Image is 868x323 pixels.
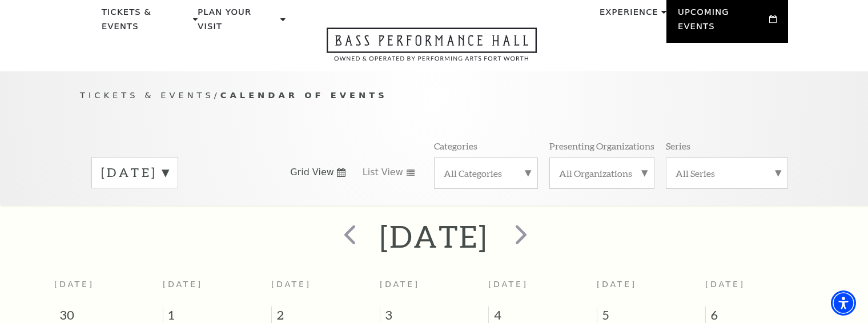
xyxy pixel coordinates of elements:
[290,166,334,179] span: Grid View
[678,5,766,40] p: Upcoming Events
[327,216,369,257] button: prev
[271,280,311,289] span: [DATE]
[559,167,645,179] label: All Organizations
[286,27,578,71] a: Open this option
[705,280,745,289] span: [DATE]
[80,88,788,103] p: /
[163,280,203,289] span: [DATE]
[597,280,637,289] span: [DATE]
[600,5,658,26] p: Experience
[488,280,528,289] span: [DATE]
[434,140,477,152] p: Categories
[80,90,214,100] span: Tickets & Events
[831,290,856,316] div: Accessibility Menu
[666,140,690,152] p: Series
[220,90,388,100] span: Calendar of Events
[380,218,488,255] h2: [DATE]
[101,164,168,181] label: [DATE]
[54,280,94,289] span: [DATE]
[499,216,541,257] button: next
[198,5,278,40] p: Plan Your Visit
[549,140,654,152] p: Presenting Organizations
[363,166,403,179] span: List View
[676,167,778,179] label: All Series
[102,5,190,40] p: Tickets & Events
[444,167,528,179] label: All Categories
[380,280,420,289] span: [DATE]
